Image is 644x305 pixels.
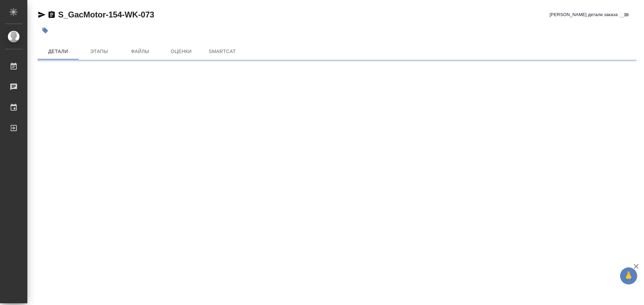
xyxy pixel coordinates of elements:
span: 🙏 [623,269,634,283]
button: Добавить тэг [38,23,53,38]
span: Этапы [83,47,116,56]
span: Детали [42,47,75,56]
span: [PERSON_NAME] детали заказа [550,11,618,18]
a: S_GacMotor-154-WK-073 [58,10,154,19]
span: Файлы [124,47,157,56]
button: 🙏 [620,267,637,284]
span: Оценки [165,47,198,56]
span: SmartCat [206,47,239,56]
button: Скопировать ссылку для ЯМессенджера [38,11,46,19]
button: Скопировать ссылку [48,11,56,19]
